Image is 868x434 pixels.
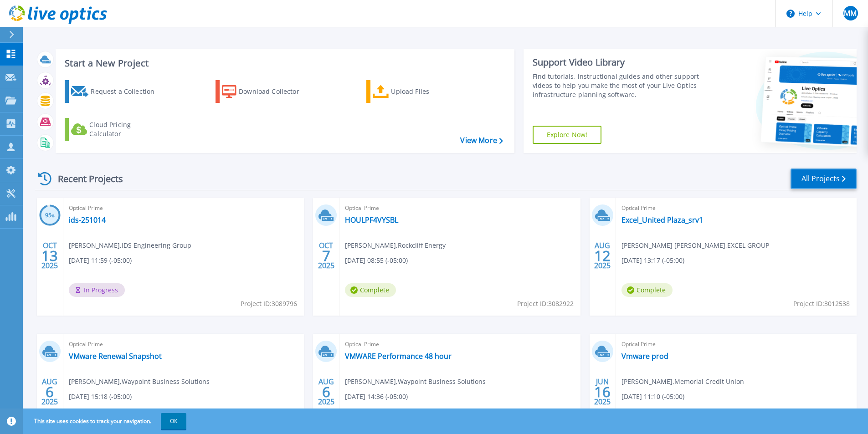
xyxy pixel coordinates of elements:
a: VMWARE Performance 48 hour [345,352,452,361]
div: Cloud Pricing Calculator [89,120,162,138]
span: Optical Prime [621,339,851,349]
span: 13 [41,252,58,260]
div: OCT 2025 [318,239,335,272]
div: Find tutorials, instructional guides and other support videos to help you make the most of your L... [533,72,703,99]
a: Download Collector [216,80,317,103]
span: [DATE] 13:17 (-05:00) [621,255,684,266]
a: Excel_United Plaza_srv1 [621,215,703,225]
a: HOULPF4VYSBL [345,215,398,225]
button: OK [161,413,186,429]
span: Project ID: 3012538 [793,299,850,309]
a: All Projects [791,168,857,189]
a: Cloud Pricing Calculator [65,118,166,141]
span: Optical Prime [621,203,851,213]
div: Request a Collection [91,82,164,101]
div: AUG 2025 [594,239,611,272]
span: Project ID: 3089796 [241,299,297,309]
span: [PERSON_NAME] [PERSON_NAME] , EXCEL GROUP [621,240,769,250]
span: [PERSON_NAME] , IDS Engineering Group [69,240,191,250]
span: Optical Prime [345,339,575,349]
span: MM [844,10,857,17]
span: [DATE] 14:36 (-05:00) [345,392,408,402]
span: Optical Prime [69,339,298,349]
span: [PERSON_NAME] , Waypoint Business Solutions [345,377,486,387]
span: 6 [322,388,330,396]
span: Optical Prime [345,203,575,213]
span: [DATE] 11:59 (-05:00) [69,255,132,266]
a: ids-251014 [69,215,106,225]
h3: 95 [39,210,61,221]
span: Complete [345,283,396,297]
span: [PERSON_NAME] , Memorial Credit Union [621,377,744,387]
span: [DATE] 15:18 (-05:00) [69,392,132,402]
h3: Start a New Project [65,58,503,68]
span: [DATE] 08:55 (-05:00) [345,255,408,266]
span: 16 [594,388,611,396]
div: JUN 2025 [594,375,611,408]
span: 6 [46,388,54,396]
span: This site uses cookies to track your navigation. [25,413,186,429]
span: % [51,213,55,218]
a: Upload Files [366,80,468,103]
span: Project ID: 3082922 [517,299,574,309]
span: [DATE] 11:10 (-05:00) [621,392,684,402]
a: Explore Now! [533,126,602,144]
span: 12 [594,252,611,260]
div: Support Video Library [533,56,703,68]
div: Upload Files [391,82,464,101]
div: Download Collector [239,82,312,101]
a: Request a Collection [65,80,166,103]
span: In Progress [69,283,125,297]
a: VMware Renewal Snapshot [69,352,162,361]
div: Recent Projects [35,168,135,190]
div: OCT 2025 [41,239,58,272]
span: [PERSON_NAME] , Rockcliff Energy [345,240,446,250]
span: [PERSON_NAME] , Waypoint Business Solutions [69,377,210,387]
span: Optical Prime [69,203,298,213]
div: AUG 2025 [41,375,58,408]
div: AUG 2025 [318,375,335,408]
a: Vmware prod [621,352,668,361]
a: View More [460,136,503,145]
span: Complete [621,283,673,297]
span: 7 [322,252,330,260]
